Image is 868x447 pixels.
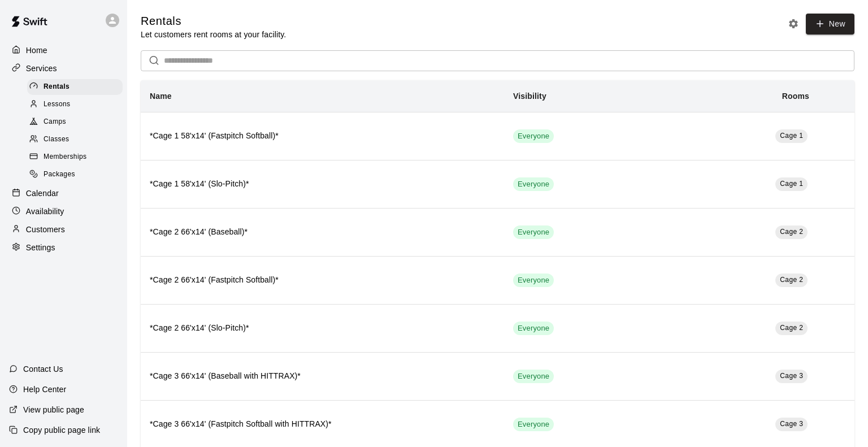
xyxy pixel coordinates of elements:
a: Rentals [27,78,127,96]
span: Camps [44,116,66,128]
p: View public page [23,404,84,415]
a: Camps [27,114,127,131]
p: Customers [26,224,65,235]
div: This service is visible to all of your customers [513,129,554,143]
h6: *Cage 2 66'x14' (Slo-Pitch)* [150,322,495,335]
h6: *Cage 1 58'x14' (Slo-Pitch)* [150,178,495,190]
div: Memberships [27,149,123,165]
p: Contact Us [23,363,63,375]
span: Packages [44,169,75,180]
a: Packages [27,166,127,184]
div: This service is visible to all of your customers [513,274,554,287]
a: Memberships [27,149,127,166]
div: Lessons [27,97,123,112]
span: Rentals [44,81,70,93]
b: Rooms [782,92,809,101]
p: Let customers rent rooms at your facility. [141,29,286,40]
div: Camps [27,114,123,130]
p: Home [26,45,47,56]
span: Lessons [44,99,71,110]
div: This service is visible to all of your customers [513,225,554,239]
span: Everyone [513,419,554,430]
div: This service is visible to all of your customers [513,370,554,383]
div: This service is visible to all of your customers [513,322,554,335]
h6: *Cage 3 66'x14' (Baseball with HITTRAX)* [150,370,495,383]
a: Home [9,42,118,59]
span: Everyone [513,323,554,334]
span: Everyone [513,275,554,286]
p: Settings [26,242,55,253]
a: Customers [9,221,118,238]
a: Classes [27,131,127,149]
span: Cage 1 [780,180,803,188]
h5: Rentals [141,14,286,29]
a: Availability [9,203,118,220]
h6: *Cage 1 58'x14' (Fastpitch Softball)* [150,130,495,142]
div: This service is visible to all of your customers [513,177,554,191]
span: Memberships [44,151,86,163]
span: Cage 1 [780,132,803,140]
p: Help Center [23,384,66,395]
p: Calendar [26,188,59,199]
p: Copy public page link [23,424,100,436]
span: Everyone [513,227,554,238]
button: Rental settings [785,15,802,32]
span: Cage 2 [780,324,803,332]
span: Everyone [513,371,554,382]
a: Services [9,60,118,77]
h6: *Cage 3 66'x14' (Fastpitch Softball with HITTRAX)* [150,418,495,431]
h6: *Cage 2 66'x14' (Fastpitch Softball)* [150,274,495,287]
a: Calendar [9,185,118,202]
a: Lessons [27,96,127,113]
span: Everyone [513,131,554,142]
span: Cage 3 [780,372,803,380]
a: New [806,14,854,34]
span: Cage 2 [780,228,803,236]
span: Cage 3 [780,420,803,428]
b: Visibility [513,92,546,101]
div: Rentals [27,79,123,95]
div: This service is visible to all of your customers [513,418,554,431]
a: Settings [9,239,118,256]
div: Packages [27,167,123,183]
span: Everyone [513,179,554,190]
div: Classes [27,132,123,147]
b: Name [150,92,172,101]
h6: *Cage 2 66'x14' (Baseball)* [150,226,495,238]
span: Classes [44,134,69,145]
p: Services [26,63,57,74]
span: Cage 2 [780,276,803,284]
p: Availability [26,206,64,217]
